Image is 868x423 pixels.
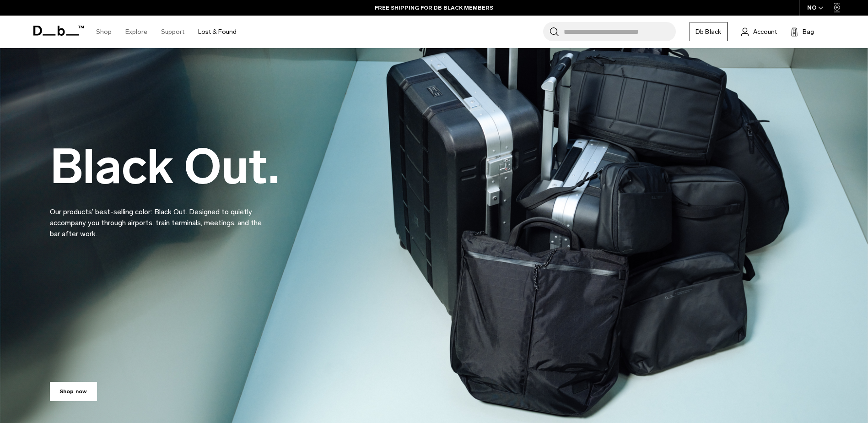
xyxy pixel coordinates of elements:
[96,16,112,48] a: Shop
[375,4,493,12] a: FREE SHIPPING FOR DB BLACK MEMBERS
[741,26,777,37] a: Account
[791,26,814,37] button: Bag
[690,22,728,41] a: Db Black
[125,16,147,48] a: Explore
[161,16,184,48] a: Support
[50,382,97,401] a: Shop now
[50,143,280,191] h2: Black Out.
[198,16,237,48] a: Lost & Found
[803,27,814,37] span: Bag
[753,27,777,37] span: Account
[50,195,270,239] p: Our products’ best-selling color: Black Out. Designed to quietly accompany you through airports, ...
[89,16,243,48] nav: Main Navigation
